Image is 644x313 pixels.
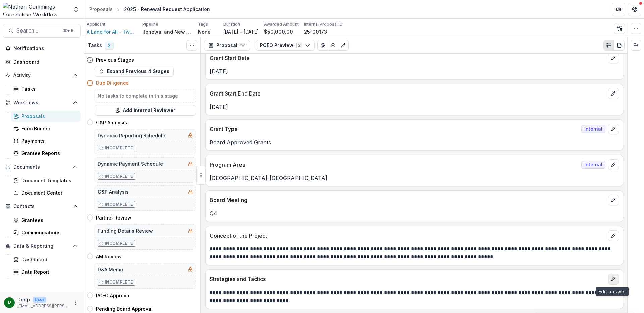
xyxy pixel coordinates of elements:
[11,123,81,134] a: Form Builder
[13,164,70,170] span: Documents
[628,3,641,16] button: Get Help
[11,148,81,159] a: Grantee Reports
[21,189,75,196] div: Document Center
[98,92,193,99] h5: No tasks to complete in this stage
[62,27,75,35] div: ⌘ + K
[11,254,81,265] a: Dashboard
[210,161,579,169] p: Program Area
[98,188,129,195] h5: G&P Analysis
[98,160,163,167] h5: Dynamic Payment Schedule
[608,230,619,241] button: edit
[96,305,153,312] h4: Pending Board Approval
[13,100,70,106] span: Workflows
[105,42,114,50] span: 2
[87,21,105,27] p: Applicant
[608,195,619,205] button: edit
[21,177,75,184] div: Document Templates
[105,279,133,285] p: Incomplete
[3,56,81,67] a: Dashboard
[124,6,210,13] div: 2025 - Renewal Request Application
[614,40,625,51] button: PDF view
[96,292,131,299] h4: PCEO Approval
[98,132,165,139] h5: Dynamic Reporting Schedule
[210,138,619,146] p: Board Approved Grants
[71,3,81,16] button: Open entity switcher
[210,174,619,182] p: [GEOGRAPHIC_DATA]-[GEOGRAPHIC_DATA]
[142,28,193,35] p: Renewal and New Grants Pipeline
[631,40,641,51] button: Expand right
[87,28,137,35] a: A Land for All - Two States One Homeland
[98,266,123,273] h5: D&A Memo
[317,40,328,51] button: View Attached Files
[11,83,81,95] a: Tasks
[608,274,619,285] button: edit
[612,3,625,16] button: Partners
[3,162,81,172] button: Open Documents
[210,125,579,133] p: Grant Type
[304,28,327,35] p: 25-00173
[608,124,619,134] button: edit
[608,88,619,99] button: edit
[210,103,619,111] p: [DATE]
[142,21,158,27] p: Pipeline
[3,97,81,108] button: Open Workflows
[98,227,153,234] h5: Funding Details Review
[3,43,81,54] button: Notifications
[21,150,75,157] div: Grantee Reports
[210,275,605,283] p: Strategies and Tactics
[8,300,11,305] div: Deep
[198,21,208,27] p: Tags
[21,137,75,144] div: Payments
[3,201,81,212] button: Open Contacts
[210,54,605,62] p: Grant Start Date
[33,297,46,303] p: User
[16,27,59,34] span: Search...
[3,241,81,251] button: Open Data & Reporting
[21,216,75,224] div: Grantees
[3,24,81,38] button: Search...
[87,4,115,14] a: Proposals
[304,21,343,27] p: Internal Proposal ID
[581,161,605,169] span: Internal
[256,40,315,51] button: PCEO Preview2
[11,111,81,122] a: Proposals
[608,53,619,63] button: edit
[17,296,30,303] p: Deep
[96,253,122,260] h4: AM Review
[11,266,81,277] a: Data Report
[21,268,75,275] div: Data Report
[223,21,240,27] p: Duration
[105,173,133,179] p: Incomplete
[210,232,605,240] p: Concept of the Project
[608,159,619,170] button: edit
[11,187,81,198] a: Document Center
[11,175,81,186] a: Document Templates
[13,58,75,65] div: Dashboard
[21,125,75,132] div: Form Builder
[581,125,605,133] span: Internal
[21,256,75,263] div: Dashboard
[264,21,299,27] p: Awarded Amount
[204,40,250,51] button: Proposal
[223,28,259,35] p: [DATE] - [DATE]
[3,3,69,16] img: Nathan Cummings Foundation Workflow Sandbox logo
[210,196,605,204] p: Board Meeting
[88,43,102,48] h3: Tasks
[96,79,129,86] h4: Due Diligence
[11,227,81,238] a: Communications
[21,229,75,236] div: Communications
[95,105,196,116] button: Add Internal Reviewer
[95,66,174,77] button: Expand Previous 4 Stages
[96,56,134,63] h4: Previous Stages
[210,89,605,98] p: Grant Start End Date
[11,135,81,146] a: Payments
[13,204,70,209] span: Contacts
[13,46,78,51] span: Notifications
[13,243,70,249] span: Data & Reporting
[87,4,213,14] nav: breadcrumb
[198,28,211,35] p: None
[17,303,69,309] p: [EMAIL_ADDRESS][PERSON_NAME][DOMAIN_NAME]
[21,113,75,120] div: Proposals
[96,214,131,221] h4: Partner Review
